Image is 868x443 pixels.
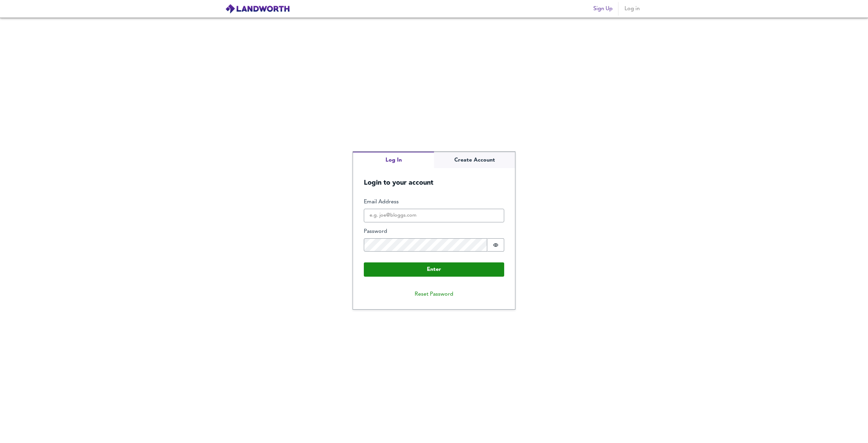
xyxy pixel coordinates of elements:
img: logo [225,4,290,14]
button: Log in [621,2,643,16]
label: Email Address [364,198,504,206]
button: Show password [487,238,504,252]
button: Reset Password [409,288,459,301]
input: e.g. joe@bloggs.com [364,209,504,222]
button: Log In [353,152,434,168]
button: Enter [364,262,504,277]
span: Log in [624,4,640,14]
button: Sign Up [591,2,615,16]
h5: Login to your account [353,168,515,187]
button: Create Account [434,152,515,168]
span: Sign Up [593,4,613,14]
label: Password [364,228,504,236]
